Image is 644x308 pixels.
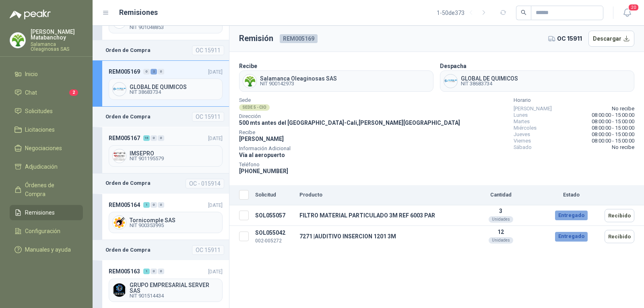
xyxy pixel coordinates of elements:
h1: Remisiones [119,7,158,18]
a: Negociaciones [10,141,83,156]
b: Orden de Compra [105,246,151,254]
div: SEDE 5 - CIO [239,104,270,111]
a: Inicio [10,66,83,82]
span: 08:00:00 - 15:00:00 [592,112,634,118]
p: Salamanca Oleaginosas SAS [31,42,83,52]
span: Chat [25,88,37,97]
a: Solicitudes [10,103,83,119]
span: Lunes [514,112,528,118]
span: REM005169 [280,34,318,43]
div: 1 [143,269,150,274]
div: OC 15911 [192,245,224,255]
a: REM0051671600[DATE] Company LogoIMSEPRONIT 901195579 [93,127,229,173]
div: 1 - 50 de 373 [437,6,490,19]
td: 7271 | AUDITIVO INSERCION 1201 3M [296,226,460,247]
b: Despacha [440,63,466,69]
span: GLOBAL DE QUIMICOS [461,76,518,81]
span: [DATE] [208,202,223,208]
div: 0 [151,135,157,141]
td: Entregado [541,226,601,247]
b: Orden de Compra [105,113,151,121]
span: No recibe [612,144,634,151]
b: Orden de Compra [105,179,151,187]
th: Estado [541,185,601,205]
button: Recibido [605,209,634,222]
div: Unidades [489,237,513,244]
th: Seleccionar/deseleccionar [229,185,252,205]
span: GLOBAL DE QUIMICOS [130,84,219,90]
a: REM005164100[DATE] Company LogoTornicomple SASNIT 900353995 [93,194,229,240]
a: Órdenes de Compra [10,178,83,202]
p: [PERSON_NAME] Matabanchoy [31,29,83,40]
h3: Remisión [239,32,273,45]
p: 002-005272 [255,237,293,245]
span: 08:00:00 - 15:00:00 [592,125,634,131]
span: Vía al aeropuerto [239,152,285,158]
a: Orden de CompraOC 15911 [93,107,229,127]
span: REM005164 [109,201,140,209]
span: Viernes [514,138,531,144]
a: Orden de CompraOC 15911 [93,240,229,260]
span: Sede [239,98,460,102]
div: 0 [151,269,157,274]
span: NIT 901514434 [130,294,219,298]
span: NIT 900353995 [130,223,219,228]
span: Teléfono [239,163,460,167]
td: SOL055057 [252,205,296,226]
div: 16 [143,135,150,141]
div: Entregado [555,232,588,242]
span: REM005167 [109,134,140,143]
a: Adjudicación [10,159,83,174]
span: Recibe [239,130,460,134]
td: SOL055042 [252,226,296,247]
button: Descargar [588,31,635,47]
th: Solicitud [252,185,296,205]
td: Entregado [541,205,601,226]
span: Sábado [514,144,532,151]
span: [PERSON_NAME] [239,136,284,142]
img: Company Logo [113,83,126,96]
span: Licitaciones [25,125,55,134]
span: IMSEPRO [130,151,219,156]
span: Configuración [25,227,60,236]
span: No recibe [612,105,634,112]
span: [DATE] [208,69,223,75]
span: 08:00:00 - 15:00:00 [592,138,634,144]
img: Company Logo [243,74,256,88]
div: Entregado [555,211,588,220]
span: [PHONE_NUMBER] [239,168,288,174]
th: Producto [296,185,460,205]
b: Recibe [239,63,257,69]
span: [PERSON_NAME] [514,105,552,112]
div: OC - 015914 [186,179,224,188]
div: 0 [158,69,164,74]
div: 0 [158,202,164,208]
span: 500 mts antes del [GEOGRAPHIC_DATA] - Cali , [PERSON_NAME][GEOGRAPHIC_DATA] [239,120,460,126]
p: 12 [464,229,538,235]
div: OC 15911 [192,45,224,55]
span: Salamanca Oleaginosas SAS [260,76,337,81]
a: Manuales y ayuda [10,242,83,257]
a: Remisiones [10,205,83,220]
span: NIT 901195579 [130,156,219,161]
span: NIT 901048853 [130,25,219,30]
span: Información Adicional [239,147,460,151]
div: 0 [158,135,164,141]
div: OC 15911 [192,112,224,122]
img: Company Logo [113,216,126,229]
div: Unidades [489,216,513,223]
span: [DATE] [208,135,223,141]
span: 08:00:00 - 15:00:00 [592,131,634,138]
span: NIT 38683734 [461,81,518,86]
button: Recibido [605,230,634,243]
span: Tornicomple SAS [130,217,219,223]
a: Chat2 [10,85,83,100]
span: Horario [514,98,634,102]
button: 20 [620,6,634,20]
td: FILTRO MATERIAL PARTICULADO 3M REF 6003 PAR [296,205,460,226]
span: Jueves [514,131,530,138]
img: Company Logo [113,149,126,163]
img: Company Logo [113,283,126,297]
span: Inicio [25,70,38,79]
span: Dirección [239,114,460,118]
